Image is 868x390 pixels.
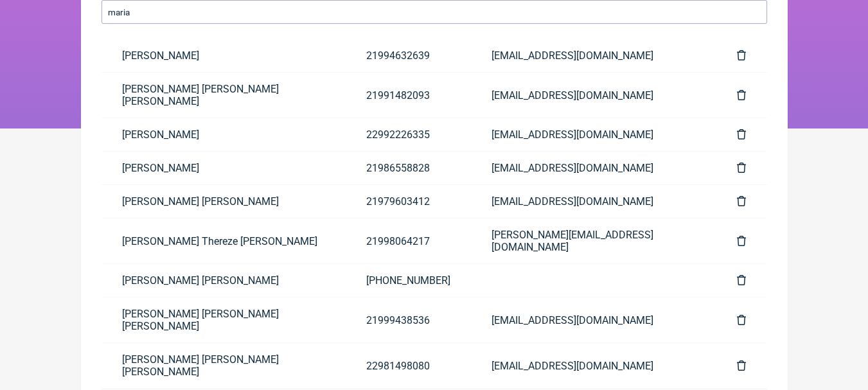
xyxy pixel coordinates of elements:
[471,304,717,337] a: [EMAIL_ADDRESS][DOMAIN_NAME]
[102,185,346,218] a: [PERSON_NAME] [PERSON_NAME]
[346,39,471,72] a: 21994632639
[471,350,717,382] a: [EMAIL_ADDRESS][DOMAIN_NAME]
[102,225,346,258] a: [PERSON_NAME] Thereze [PERSON_NAME]
[346,264,471,297] a: [PHONE_NUMBER]
[471,39,717,72] a: [EMAIL_ADDRESS][DOMAIN_NAME]
[102,343,346,388] a: [PERSON_NAME] [PERSON_NAME] [PERSON_NAME]
[346,225,471,258] a: 21998064217
[471,79,717,112] a: [EMAIL_ADDRESS][DOMAIN_NAME]
[102,118,346,151] a: [PERSON_NAME]
[471,185,717,218] a: [EMAIL_ADDRESS][DOMAIN_NAME]
[346,152,471,184] a: 21986558828
[346,118,471,151] a: 22992226335
[102,39,346,72] a: [PERSON_NAME]
[346,304,471,337] a: 21999438536
[102,73,346,118] a: [PERSON_NAME] [PERSON_NAME] [PERSON_NAME]
[471,118,717,151] a: [EMAIL_ADDRESS][DOMAIN_NAME]
[102,152,346,184] a: [PERSON_NAME]
[102,297,346,342] a: [PERSON_NAME] [PERSON_NAME] [PERSON_NAME]
[346,185,471,218] a: 21979603412
[471,152,717,184] a: [EMAIL_ADDRESS][DOMAIN_NAME]
[471,218,717,263] a: [PERSON_NAME][EMAIL_ADDRESS][DOMAIN_NAME]
[346,350,471,382] a: 22981498080
[102,264,346,297] a: [PERSON_NAME] [PERSON_NAME]
[346,79,471,112] a: 21991482093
